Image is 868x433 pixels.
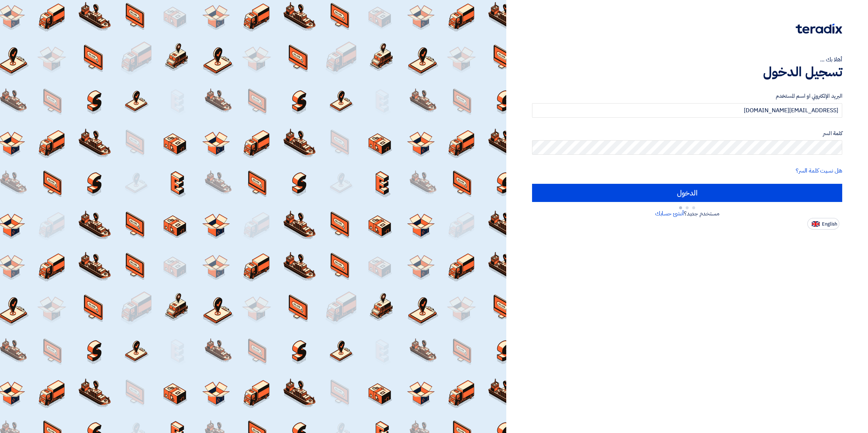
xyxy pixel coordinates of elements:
h1: تسجيل الدخول [532,64,842,80]
label: البريد الإلكتروني او اسم المستخدم [532,92,842,100]
label: كلمة السر [532,129,842,138]
div: أهلا بك ... [532,55,842,64]
a: هل نسيت كلمة السر؟ [796,166,842,175]
input: الدخول [532,184,842,202]
a: أنشئ حسابك [655,209,684,218]
span: English [822,222,837,227]
input: أدخل بريد العمل الإلكتروني او اسم المستخدم الخاص بك ... [532,103,842,118]
img: en-US.png [812,221,820,227]
img: Teradix logo [796,24,842,34]
button: English [807,218,839,230]
div: مستخدم جديد؟ [532,209,842,218]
